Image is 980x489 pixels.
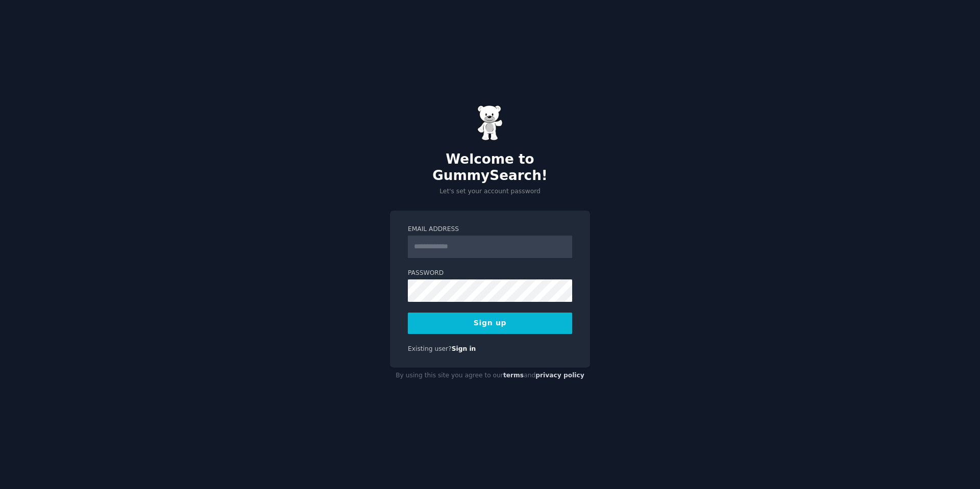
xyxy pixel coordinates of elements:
span: Existing user? [408,345,452,352]
label: Password [408,269,572,278]
a: terms [503,372,524,379]
label: Email Address [408,225,572,234]
a: privacy policy [535,372,584,379]
a: Sign in [452,345,476,352]
img: Gummy Bear [477,105,503,141]
p: Let's set your account password [390,187,590,196]
h2: Welcome to GummySearch! [390,151,590,184]
button: Sign up [408,313,572,334]
div: By using this site you agree to our and [390,368,590,384]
